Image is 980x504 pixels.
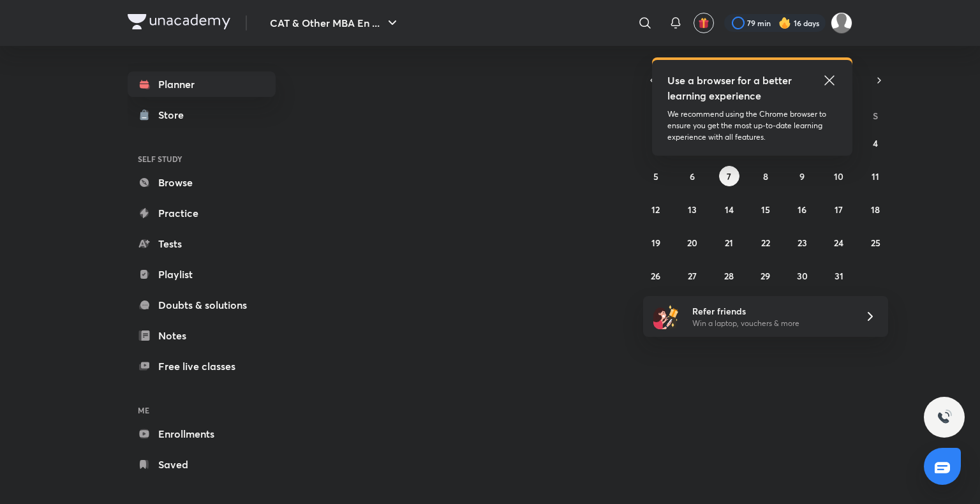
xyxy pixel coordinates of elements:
[865,232,886,253] button: October 25, 2025
[871,237,880,249] abbr: October 25, 2025
[755,166,776,186] button: October 8, 2025
[128,14,230,33] a: Company Logo
[761,204,770,216] abbr: October 15, 2025
[128,231,276,256] a: Tests
[646,166,666,186] button: October 5, 2025
[694,13,714,33] button: avatar
[682,199,702,219] button: October 13, 2025
[688,270,697,282] abbr: October 27, 2025
[755,232,776,253] button: October 22, 2025
[692,304,849,318] h6: Refer friends
[667,73,794,103] h5: Use a browser for a better learning experience
[646,232,666,253] button: October 19, 2025
[725,237,733,249] abbr: October 21, 2025
[262,10,408,36] button: CAT & Other MBA En ...
[834,170,843,182] abbr: October 10, 2025
[128,353,276,379] a: Free live classes
[719,232,739,253] button: October 21, 2025
[667,108,837,143] p: We recommend using the Chrome browser to ensure you get the most up-to-date learning experience w...
[865,133,886,153] button: October 4, 2025
[937,410,952,425] img: ttu
[682,166,702,186] button: October 6, 2025
[653,170,658,182] abbr: October 5, 2025
[719,166,739,186] button: October 7, 2025
[835,270,843,282] abbr: October 31, 2025
[651,270,660,282] abbr: October 26, 2025
[128,200,276,226] a: Practice
[128,148,276,170] h6: SELF STUDY
[651,237,660,249] abbr: October 19, 2025
[128,399,276,421] h6: ME
[872,170,879,182] abbr: October 11, 2025
[724,270,734,282] abbr: October 28, 2025
[698,17,709,29] img: avatar
[690,170,695,182] abbr: October 6, 2025
[128,71,276,97] a: Planner
[651,204,660,216] abbr: October 12, 2025
[873,110,878,122] abbr: Saturday
[792,199,812,219] button: October 16, 2025
[646,199,666,219] button: October 12, 2025
[128,14,230,29] img: Company Logo
[798,237,807,249] abbr: October 23, 2025
[831,12,852,34] img: Aparna Dubey
[755,265,776,286] button: October 29, 2025
[763,170,768,182] abbr: October 8, 2025
[829,199,849,219] button: October 17, 2025
[128,170,276,195] a: Browse
[829,265,849,286] button: October 31, 2025
[725,204,734,216] abbr: October 14, 2025
[871,204,880,216] abbr: October 18, 2025
[128,421,276,447] a: Enrollments
[682,265,702,286] button: October 27, 2025
[128,452,276,477] a: Saved
[797,270,808,282] abbr: October 30, 2025
[799,170,805,182] abbr: October 9, 2025
[865,166,886,186] button: October 11, 2025
[755,199,776,219] button: October 15, 2025
[798,204,806,216] abbr: October 16, 2025
[687,237,697,249] abbr: October 20, 2025
[688,204,697,216] abbr: October 13, 2025
[128,292,276,318] a: Doubts & solutions
[719,199,739,219] button: October 14, 2025
[682,232,702,253] button: October 20, 2025
[761,270,770,282] abbr: October 29, 2025
[865,199,886,219] button: October 18, 2025
[792,166,812,186] button: October 9, 2025
[834,237,843,249] abbr: October 24, 2025
[761,237,770,249] abbr: October 22, 2025
[873,137,878,149] abbr: October 4, 2025
[719,265,739,286] button: October 28, 2025
[128,102,276,128] a: Store
[835,204,843,216] abbr: October 17, 2025
[778,17,791,29] img: streak
[829,166,849,186] button: October 10, 2025
[128,262,276,287] a: Playlist
[128,323,276,348] a: Notes
[158,107,191,122] div: Store
[727,170,731,182] abbr: October 7, 2025
[653,304,679,329] img: referral
[692,318,849,329] p: Win a laptop, vouchers & more
[646,265,666,286] button: October 26, 2025
[829,232,849,253] button: October 24, 2025
[792,265,812,286] button: October 30, 2025
[792,232,812,253] button: October 23, 2025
